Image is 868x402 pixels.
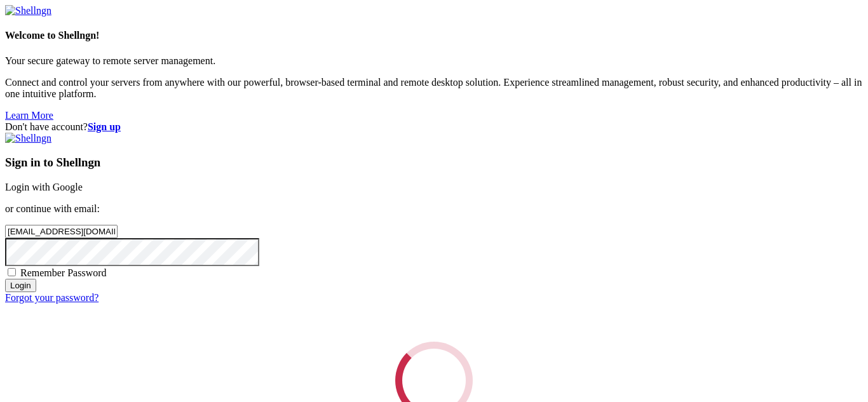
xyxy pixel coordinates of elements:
[5,121,863,133] div: Don't have account?
[5,182,83,192] a: Login with Google
[5,110,53,121] a: Learn More
[5,77,863,100] p: Connect and control your servers from anywhere with our powerful, browser-based terminal and remo...
[5,5,51,17] img: Shellngn
[8,268,16,276] input: Remember Password
[5,133,51,144] img: Shellngn
[5,156,863,170] h3: Sign in to Shellngn
[5,279,36,292] input: Login
[5,30,863,41] h4: Welcome to Shellngn!
[5,203,863,215] p: or continue with email:
[5,55,863,67] p: Your secure gateway to remote server management.
[88,121,121,132] a: Sign up
[20,267,107,278] span: Remember Password
[5,292,98,303] a: Forgot your password?
[5,225,118,238] input: Email address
